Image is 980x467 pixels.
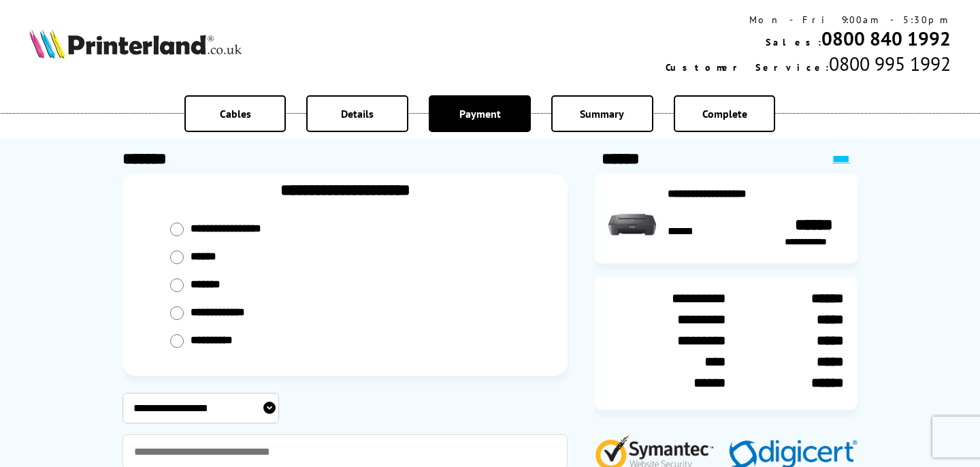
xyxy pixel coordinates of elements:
[666,61,829,74] span: Customer Service:
[829,51,951,76] span: 0800 995 1992
[666,14,951,26] div: Mon - Fri 9:00am - 5:30pm
[821,26,951,51] a: 0800 840 1992
[220,107,251,120] span: Cables
[459,107,501,120] span: Payment
[766,36,821,48] span: Sales:
[702,107,747,120] span: Complete
[29,29,242,59] img: Printerland Logo
[580,107,624,120] span: Summary
[341,107,374,120] span: Details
